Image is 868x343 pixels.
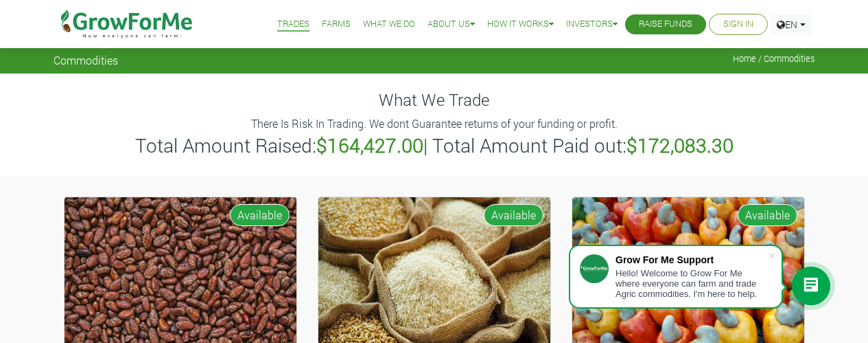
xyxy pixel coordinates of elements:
a: About Us [427,17,475,32]
div: Grow For Me Support [615,254,768,265]
p: There Is Risk In Trading. We dont Guarantee returns of your funding or profit. [56,115,813,132]
span: Commodities [54,54,118,67]
h3: Total Amount Raised: | Total Amount Paid out: [56,134,813,157]
a: How it Works [487,17,554,32]
b: $172,083.30 [626,133,734,158]
span: Available [484,204,543,226]
a: Investors [566,17,618,32]
a: What We Do [363,17,415,32]
div: Hello! Welcome to Grow For Me where everyone can farm and trade Agric commodities. I'm here to help. [615,268,768,299]
a: Trades [277,17,309,32]
span: Home / Commodities [733,54,815,64]
a: Raise Funds [639,17,692,32]
a: Farms [322,17,351,32]
h4: What We Trade [54,90,815,110]
a: EN [771,14,812,35]
span: Available [230,204,290,226]
b: $164,427.00 [316,133,423,158]
span: Available [738,204,797,226]
a: Sign In [723,17,753,32]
